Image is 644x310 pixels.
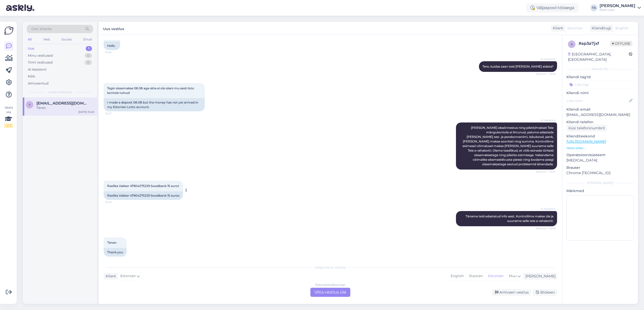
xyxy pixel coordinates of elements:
div: Väljaspool tööaega [526,3,578,12]
div: Reelika Vakker 47904275229 Swedbank 15 euros [104,191,183,200]
span: AI Assistent [537,207,556,211]
span: Täname teid edastatud info eest. Kontrollime makse üle ja suuname selle teie e-rahakotti. [466,214,554,223]
a: [PERSON_NAME]Eesti Loto [600,4,641,12]
span: English [615,26,629,31]
div: 0 [85,53,92,58]
span: Tänan [107,241,117,244]
input: Lisa tag [566,81,634,88]
div: English [448,272,466,280]
span: Nähtud ✓ 15:46 [536,72,556,76]
span: Tegin sissemakse 08.08 aga raha ei ole siiani mu eesti loto kontole tulnud [107,86,195,95]
span: [PERSON_NAME] ebaõnnestus ning piletit/makset Teie mängukontole ei ilmunud, palume edastada [PERS... [463,126,554,166]
div: Minu vestlused [28,53,53,58]
span: 15:46 [105,50,124,54]
span: Estonian [567,26,583,31]
span: AI Assistent [537,57,556,61]
div: I made a deposit 08.08 but the money has not yet arrived in my Estonian Lotto account. [104,98,205,111]
span: Otsi kliente [31,26,52,32]
div: Uus [28,46,34,51]
span: AI Assistent [537,118,556,122]
p: Kliendi tag'id [566,74,634,80]
span: v [29,103,31,107]
p: Märkmed [566,188,634,194]
div: Web [42,36,51,43]
span: Nähtud ✓ 15:47 [536,170,556,174]
div: Vaata siia [4,105,13,128]
div: Email [82,36,93,43]
p: Vaata edasi ... [566,146,634,150]
p: Operatsioonisüsteem [566,152,634,158]
div: Arhiveeri vestlus [492,289,531,296]
a: [URL][DOMAIN_NAME] [566,139,606,144]
span: Reelika Vakker 47904275229 Swedbank 15 eurot [107,184,179,188]
label: Uus vestlus [103,25,124,32]
div: Arhiveeritud [28,81,49,86]
span: Nähtud ✓ 15:49 [536,226,556,230]
span: 15:48 [105,200,124,204]
p: Brauser [566,165,634,170]
div: Tiimi vestlused [28,60,53,65]
p: Chrome [TECHNICAL_ID] [566,170,634,176]
div: Küsi telefoninumbrit [566,125,607,132]
div: All [27,36,33,43]
input: Lisa nimi [567,98,628,104]
div: 0 [85,60,92,65]
div: [PERSON_NAME] [523,274,556,279]
div: Kliendi info [566,67,634,71]
p: [EMAIL_ADDRESS][DOMAIN_NAME] [566,112,634,117]
div: Thank you [104,248,127,257]
p: [MEDICAL_DATA] [566,158,634,163]
span: Estonian [120,273,136,279]
div: [PERSON_NAME] [566,181,634,185]
div: Kõik [28,74,35,79]
p: Kliendi email [566,107,634,112]
div: [GEOGRAPHIC_DATA], [GEOGRAPHIC_DATA] [568,52,629,62]
p: Klienditeekond [566,134,634,139]
div: [DATE] 15:49 [78,110,94,114]
div: Võta vestlus üle [310,288,350,297]
div: Klient [551,26,563,31]
div: Klient [104,274,116,279]
div: # ap3a7jxf [579,40,610,47]
span: Tere, kuidas saan teid [PERSON_NAME] aidata? [482,65,554,68]
span: a [571,42,573,46]
div: Russian [466,272,485,280]
div: Blokeeri [533,289,557,296]
div: 1 [86,46,92,51]
span: Offline [610,41,632,46]
div: AI Assistent [28,67,47,72]
div: Estonian to Estonian [315,283,346,287]
div: Socials [60,36,73,43]
span: 15:47 [105,112,124,115]
img: Askly Logo [4,26,14,35]
div: TA [590,4,597,11]
span: vakkerreelika@gmail.com [36,101,89,106]
div: [PERSON_NAME] [600,4,635,8]
span: Uued vestlused [48,90,72,94]
div: Klienditugi [590,26,611,31]
div: Eesti Loto [600,8,635,12]
div: Valige keel ja vastake [104,265,557,270]
div: Estonian [485,272,506,280]
span: 15:49 [105,257,124,261]
span: Muu [509,274,517,278]
p: Kliendi nimi [566,90,634,96]
p: Kliendi telefon [566,119,634,125]
div: Hello [104,42,120,50]
div: 2 / 3 [4,123,13,128]
div: Tänan [36,106,94,110]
